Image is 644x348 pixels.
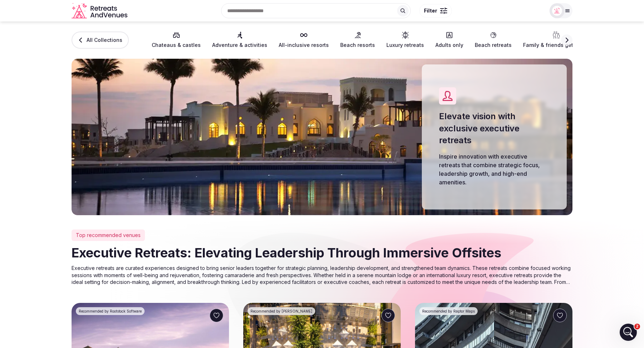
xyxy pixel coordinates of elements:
span: Chateaus & castles [152,42,201,49]
svg: Retreats and Venues company logo [72,3,129,19]
a: Chateaus & castles [152,32,201,49]
a: Family & friends getaways [523,32,590,49]
a: Visit the homepage [72,3,129,19]
a: Luxury retreats [386,32,424,49]
img: Executive retreats [72,59,572,215]
a: Adventure & activities [212,32,267,49]
span: Beach resorts [340,42,375,49]
div: Recommended by Zapier [248,307,315,315]
div: Recommended by Rootstock Software [76,307,145,315]
p: Executive retreats are curated experiences designed to bring senior leaders together for strategi... [72,265,572,286]
div: Recommended by Raptor Maps [419,307,478,315]
a: Beach resorts [340,32,375,49]
p: Inspire innovation with executive retreats that combine strategic focus, leadership growth, and h... [439,152,550,187]
div: Top recommended venues [72,229,145,241]
a: Adults only [435,32,463,49]
span: Luxury retreats [386,42,424,49]
span: Filter [424,7,437,14]
span: 2 [634,324,640,329]
iframe: Intercom live chat [620,324,637,341]
span: Beach retreats [475,42,512,49]
span: Adults only [435,42,463,49]
span: Adventure & activities [212,42,267,49]
span: Recommended by [PERSON_NAME] [250,309,312,314]
a: All Collections [72,32,129,49]
a: All-inclusive resorts [279,32,329,49]
span: Family & friends getaways [523,42,590,49]
h1: Elevate vision with exclusive executive retreats [439,110,550,146]
span: All Collections [87,37,122,44]
h2: Executive Retreats: Elevating Leadership Through Immersive Offsites [72,244,572,262]
img: Matt Grant Oakes [552,6,562,16]
span: All-inclusive resorts [279,42,329,49]
span: Recommended by Raptor Maps [422,309,475,314]
span: Recommended by Rootstock Software [79,309,142,314]
button: Filter [419,4,452,18]
a: Beach retreats [475,32,512,49]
